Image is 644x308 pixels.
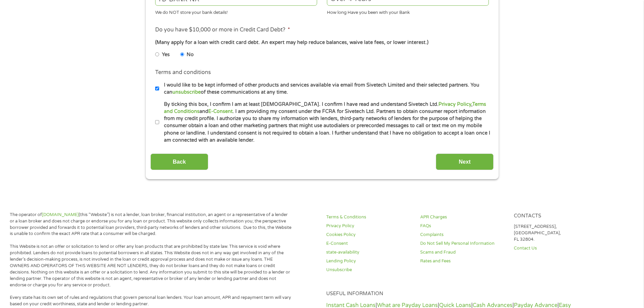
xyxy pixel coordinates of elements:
[420,232,506,238] a: Complaints
[326,232,412,238] a: Cookies Policy
[172,89,201,95] a: unsubscribe
[420,240,506,247] a: Do Not Sell My Personal Information
[514,245,600,252] a: Contact Us
[10,212,292,237] p: The operator of (this “Website”) is not a lender, loan broker, financial institution, an agent or...
[514,223,600,243] p: [STREET_ADDRESS], [GEOGRAPHIC_DATA], FL 32804.
[150,153,208,170] input: Back
[187,51,194,58] label: No
[326,291,600,297] h4: Useful Information
[420,223,506,229] a: FAQs
[42,212,79,217] a: [DOMAIN_NAME]
[514,213,600,219] h4: Contacts
[208,109,233,114] a: E-Consent
[155,26,290,33] label: Do you have $10,000 or more in Credit Card Debt?
[10,243,292,288] p: This Website is not an offer or solicitation to lend or offer any loan products that are prohibit...
[326,214,412,220] a: Terms & Conditions
[420,249,506,256] a: Scams and Fraud
[159,81,491,96] label: I would like to be kept informed of other products and services available via email from Sivetech...
[155,39,488,46] div: (Many apply for a loan with credit card debt. An expert may help reduce balances, waive late fees...
[155,7,317,16] div: We do NOT store your bank details!
[10,294,292,307] p: Every state has its own set of rules and regulations that govern personal loan lenders. Your loan...
[155,69,211,76] label: Terms and conditions
[326,267,412,273] a: Unsubscribe
[420,258,506,264] a: Rates and Fees
[326,223,412,229] a: Privacy Policy
[162,51,170,58] label: Yes
[327,7,489,16] div: How long Have you been with your Bank
[420,214,506,220] a: APR Charges
[436,153,494,170] input: Next
[326,258,412,264] a: Lending Policy
[438,101,471,107] a: Privacy Policy
[326,249,412,256] a: state-availability
[164,101,486,114] a: Terms and Conditions
[326,240,412,247] a: E-Consent
[159,101,491,144] label: By ticking this box, I confirm I am at least [DEMOGRAPHIC_DATA]. I confirm I have read and unders...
